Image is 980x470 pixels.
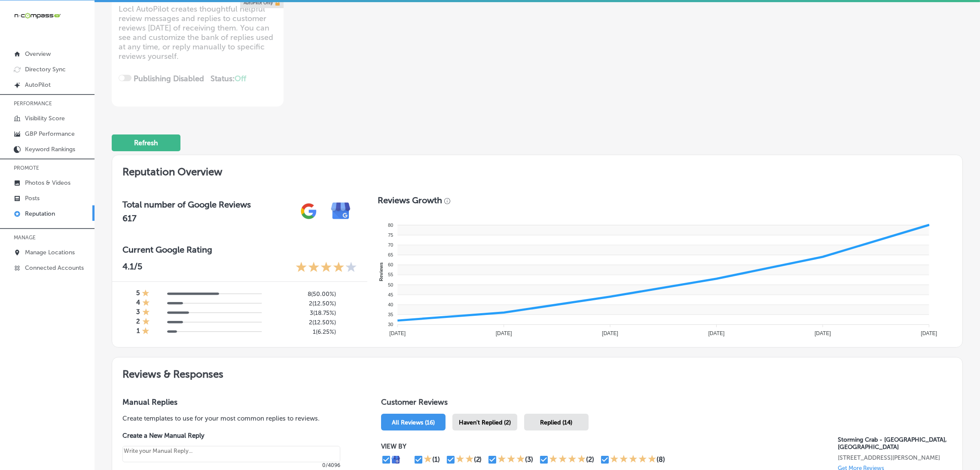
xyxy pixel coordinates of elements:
[388,312,393,317] tspan: 35
[122,213,251,223] h2: 617
[459,419,511,426] span: Haven't Replied (2)
[838,454,952,461] p: 1756 eglin st rapid city, SD 57701-6117, US
[25,130,75,137] p: GBP Performance
[388,282,393,287] tspan: 50
[815,330,831,336] tspan: [DATE]
[708,330,724,336] tspan: [DATE]
[25,210,55,217] p: Reputation
[586,455,594,464] div: (2)
[424,455,432,465] div: 1 Star
[136,317,140,327] h4: 2
[549,455,586,465] div: 4 Stars
[388,322,393,327] tspan: 30
[381,397,952,410] h1: Customer Reviews
[122,397,354,407] h3: Manual Replies
[14,12,61,20] img: 660ab0bf-5cc7-4cb8-ba1c-48b5ae0f18e60NCTV_CLogo_TV_Black_-500x88.png
[540,419,572,426] span: Replied (14)
[388,242,393,247] tspan: 70
[474,455,482,464] div: (2)
[269,300,336,307] h5: 2 ( 12.50% )
[269,290,336,298] h5: 8 ( 50.00% )
[25,249,75,256] p: Manage Locations
[432,455,440,464] div: (1)
[25,195,40,202] p: Posts
[269,309,336,317] h5: 3 ( 18.75% )
[388,223,393,228] tspan: 80
[122,261,142,275] p: 4.1 /5
[25,66,66,73] p: Directory Sync
[388,292,393,297] tspan: 45
[389,330,406,336] tspan: [DATE]
[122,414,354,423] p: Create templates to use for your most common replies to reviews.
[293,195,325,227] img: gPZS+5FD6qPJAAAAABJRU5ErkJggg==
[388,272,393,277] tspan: 55
[142,327,150,336] div: 1 Star
[269,328,336,336] h5: 1 ( 6.25% )
[25,50,51,58] p: Overview
[921,330,937,336] tspan: [DATE]
[392,419,435,426] span: All Reviews (16)
[112,134,180,151] button: Refresh
[379,262,384,281] text: Reviews
[25,146,75,153] p: Keyword Rankings
[136,299,140,308] h4: 4
[112,155,962,185] h2: Reputation Overview
[456,455,474,465] div: 2 Stars
[525,455,533,464] div: (3)
[122,462,340,468] p: 0/4096
[136,308,140,317] h4: 3
[112,357,962,387] h2: Reviews & Responses
[378,195,442,205] h3: Reviews Growth
[142,299,150,308] div: 1 Star
[25,264,84,272] p: Connected Accounts
[142,317,150,327] div: 1 Star
[388,302,393,307] tspan: 40
[25,115,65,122] p: Visibility Score
[122,432,340,439] label: Create a New Manual Reply
[137,327,140,336] h4: 1
[838,436,952,451] p: Storming Crab - Rapid City, SD
[602,330,618,336] tspan: [DATE]
[381,443,838,450] p: VIEW BY
[25,81,51,89] p: AutoPilot
[142,308,150,317] div: 1 Star
[388,262,393,267] tspan: 60
[136,289,140,299] h4: 5
[388,232,393,238] tspan: 75
[656,455,665,464] div: (8)
[498,455,525,465] div: 3 Stars
[269,319,336,326] h5: 2 ( 12.50% )
[296,261,357,275] div: 4.1 Stars
[388,252,393,257] tspan: 65
[495,330,512,336] tspan: [DATE]
[122,446,340,462] textarea: Create your Quick Reply
[325,195,357,227] img: e7ababfa220611ac49bdb491a11684a6.png
[25,179,70,186] p: Photos & Videos
[122,199,251,210] h3: Total number of Google Reviews
[142,289,150,299] div: 1 Star
[122,244,357,255] h3: Current Google Rating
[610,455,656,465] div: 5 Stars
